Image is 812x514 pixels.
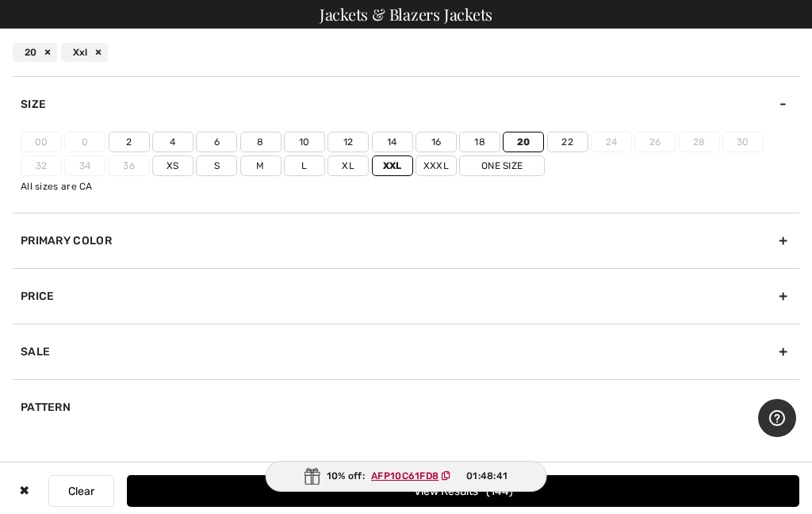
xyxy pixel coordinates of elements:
[372,155,413,176] label: Xxl
[196,155,237,176] label: S
[266,461,547,492] div: 10% off:
[284,155,325,176] label: L
[284,132,325,152] label: 10
[679,132,720,152] label: 28
[722,132,764,152] label: 30
[13,213,799,268] div: Primary Color
[109,132,150,152] label: 2
[634,132,676,152] label: 26
[21,132,62,152] label: 00
[466,469,507,483] span: 01:48:41
[109,155,150,176] label: 36
[13,76,799,132] div: Size
[486,485,513,498] span: 144
[21,155,62,176] label: 32
[372,132,413,152] label: 14
[758,399,796,439] iframe: Opens a widget where you can find more information
[13,379,799,435] div: Pattern
[13,268,799,324] div: Price
[547,132,588,152] label: 22
[48,475,114,507] button: Clear
[327,155,369,176] label: Xl
[64,132,105,152] label: 0
[64,155,105,176] label: 34
[13,324,799,379] div: Sale
[127,475,799,507] button: View Results144
[240,132,282,152] label: 8
[459,132,500,152] label: 18
[240,155,282,176] label: M
[327,132,369,152] label: 12
[371,470,439,481] ins: AFP10C61FD8
[13,475,36,507] div: ✖
[459,155,545,176] label: One Size
[152,155,193,176] label: Xs
[416,132,457,152] label: 16
[196,132,237,152] label: 6
[21,179,799,194] div: All sizes are CA
[503,132,544,152] label: 20
[152,132,193,152] label: 4
[304,468,320,485] img: Gift.svg
[591,132,632,152] label: 24
[13,43,57,62] div: 20
[61,43,108,62] div: Xxl
[416,155,457,176] label: Xxxl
